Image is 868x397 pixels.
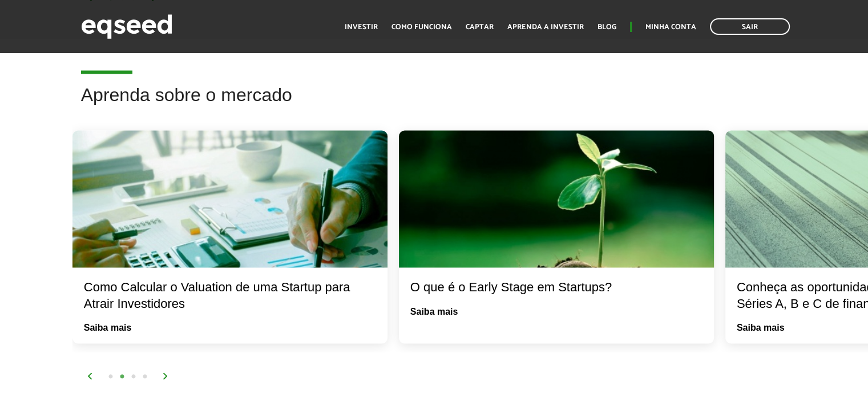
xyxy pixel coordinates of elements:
[345,23,378,31] a: Investir
[139,371,151,382] button: 4 of 2
[597,23,616,31] a: Blog
[410,279,703,295] div: O que é o Early Stage em Startups?
[710,18,790,35] a: Sair
[162,372,169,379] img: arrow%20right.svg
[645,23,696,31] a: Minha conta
[737,323,785,332] a: Saiba mais
[507,23,584,31] a: Aprenda a investir
[87,372,94,379] img: arrow%20left.svg
[84,323,132,332] a: Saiba mais
[105,371,116,382] button: 1 of 2
[81,85,859,122] h2: Aprenda sobre o mercado
[391,23,452,31] a: Como funciona
[81,11,172,42] img: EqSeed
[410,307,458,316] a: Saiba mais
[84,279,376,311] div: Como Calcular o Valuation de uma Startup para Atrair Investidores
[128,371,139,382] button: 3 of 2
[466,23,494,31] a: Captar
[116,371,128,382] button: 2 of 2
